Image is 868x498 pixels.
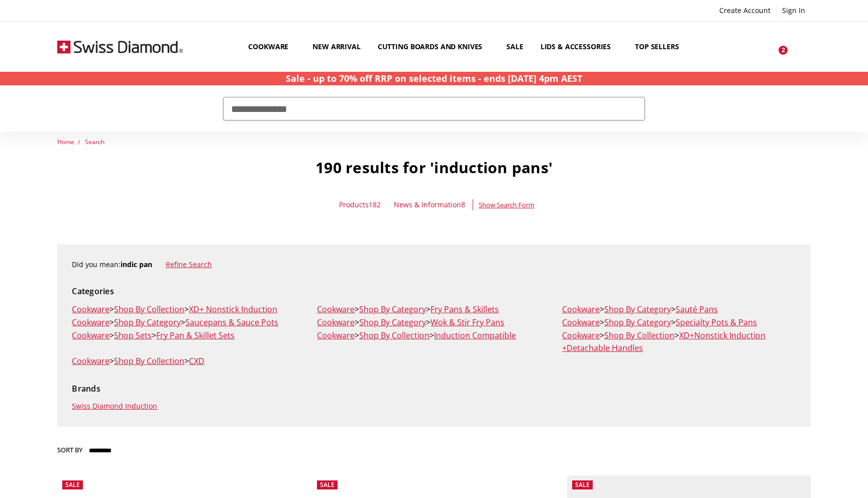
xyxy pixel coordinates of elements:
[240,24,304,69] a: Cookware
[767,34,789,59] a: 2
[57,138,74,146] a: Home
[575,480,590,489] span: Sale
[72,355,110,366] a: Cookware
[72,304,110,315] a: Cookware
[57,22,183,72] img: Free Shipping On Every Order
[714,4,776,18] a: Create Account
[317,317,355,328] a: Cookware
[311,303,557,316] li: > >
[66,355,311,368] li: > >
[114,317,181,328] a: Shop By Category
[57,158,811,177] h1: 190 results for 'induction pans'
[339,199,381,210] a: Products182
[557,303,802,316] li: > >
[72,330,110,341] a: Cookware
[156,330,235,341] a: Fry Pan & Skillet Sets
[779,46,788,55] span: 2
[304,24,369,69] a: New arrival
[72,383,796,396] h5: Brands
[604,317,671,328] a: Shop By Category
[359,317,426,328] a: Shop By Category
[676,304,718,315] a: Sauté Pans
[66,303,311,316] li: > >
[369,24,498,69] a: Cutting boards and knives
[286,72,582,84] strong: Sale - up to 70% off RRP on selected items - ends [DATE] 4pm AEST
[189,355,204,366] a: CXD
[557,316,802,329] li: > >
[320,480,335,489] span: Sale
[359,330,429,341] a: Shop By Collection
[557,329,802,355] li: > >
[185,317,278,328] a: Saucepans & Sauce Pots
[430,317,504,328] a: Wok & Stir Fry Pans
[532,24,626,69] a: Lids & Accessories
[72,285,796,298] h5: Categories
[65,480,80,489] span: Sale
[57,442,82,458] label: Sort By
[166,260,212,269] a: Refine Search
[85,138,104,146] a: Search
[479,199,534,210] a: Show Search Form
[359,304,426,315] a: Shop By Category
[604,304,671,315] a: Shop By Category
[369,200,381,209] span: 182
[189,304,277,315] a: XD+ Nonstick Induction
[121,260,152,269] strong: indic pan
[114,304,184,315] a: Shop By Collection
[72,317,110,328] a: Cookware
[604,330,675,341] a: Shop By Collection
[114,330,152,341] a: Shop Sets
[777,4,811,18] a: Sign In
[317,330,355,341] a: Cookware
[498,24,531,69] a: Sale
[562,317,600,328] a: Cookware
[311,316,557,329] li: > >
[562,330,600,341] a: Cookware
[66,329,311,342] li: > >
[430,304,499,315] a: Fry Pans & Skillets
[394,199,465,210] a: News & Information8
[72,401,157,411] a: Swiss Diamond Induction
[676,317,757,328] a: Specialty Pots & Pans
[72,259,796,270] div: Did you mean:
[562,304,600,315] a: Cookware
[626,24,687,69] a: Top Sellers
[461,200,465,209] span: 8
[311,329,557,342] li: > >
[114,355,184,366] a: Shop By Collection
[434,330,516,341] a: Induction Compatible
[317,304,355,315] a: Cookware
[66,316,311,329] li: > >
